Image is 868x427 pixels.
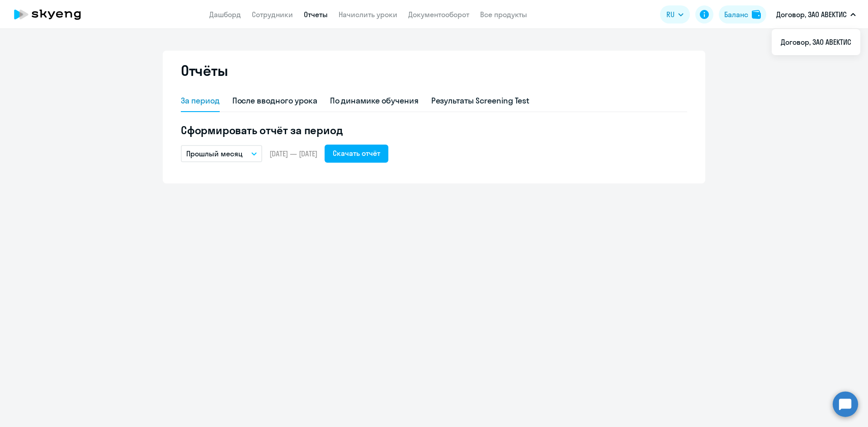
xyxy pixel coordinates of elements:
[431,95,530,107] div: Результаты Screening Test
[666,9,675,20] span: RU
[325,145,388,163] button: Скачать отчёт
[186,148,243,159] p: Прошлый месяц
[408,10,469,19] a: Документооборот
[181,123,687,137] h5: Сформировать отчёт за период
[480,10,527,19] a: Все продукты
[181,145,262,162] button: Прошлый месяц
[181,61,228,80] h2: Отчёты
[181,95,220,107] div: За период
[232,95,317,107] div: После вводного урока
[269,149,317,159] span: [DATE] — [DATE]
[772,29,860,55] ul: RU
[660,5,690,23] button: RU
[776,9,847,20] p: Договор, ЗАО АВЕКТИС
[752,10,761,19] img: balance
[304,10,328,19] a: Отчеты
[724,9,748,20] div: Баланс
[339,10,397,19] a: Начислить уроки
[772,4,860,25] button: Договор, ЗАО АВЕКТИС
[252,10,293,19] a: Сотрудники
[719,5,766,23] button: Балансbalance
[209,10,241,19] a: Дашборд
[330,95,419,107] div: По динамике обучения
[333,148,380,159] div: Скачать отчёт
